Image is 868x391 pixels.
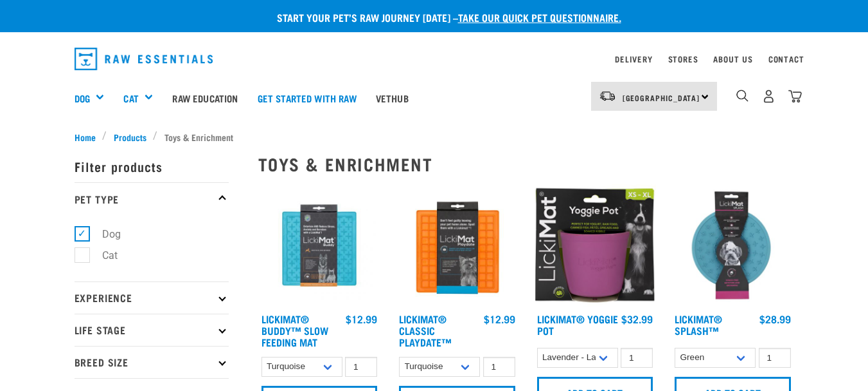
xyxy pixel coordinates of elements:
[75,130,96,144] span: Home
[668,57,698,61] a: Stores
[75,130,794,144] nav: breadcrumbs
[75,182,229,215] p: Pet Type
[788,90,802,103] img: home-icon@2x.png
[484,313,515,325] div: $12.99
[82,226,126,242] label: Dog
[82,247,123,263] label: Cat
[261,316,328,345] a: LickiMat® Buddy™ Slow Feeding Mat
[537,316,618,333] a: LickiMat® Yoggie Pot
[75,130,103,144] a: Home
[615,57,652,61] a: Delivery
[534,184,657,307] img: Yoggie pot packaging purple 2
[366,72,418,124] a: Vethub
[762,90,775,103] img: user.png
[75,346,229,378] p: Breed Size
[621,313,653,325] div: $32.99
[258,184,381,307] img: Buddy Turquoise
[64,43,804,75] nav: dropdown navigation
[396,184,518,307] img: LM Playdate Orange 570x570 crop top
[345,357,377,377] input: 1
[123,91,138,106] a: Cat
[675,316,722,333] a: LickiMat® Splash™
[258,154,794,174] h2: Toys & Enrichment
[75,314,229,346] p: Life Stage
[621,348,653,368] input: 1
[248,72,366,124] a: Get started with Raw
[759,313,791,325] div: $28.99
[768,57,804,61] a: Contact
[483,357,515,377] input: 1
[163,72,247,124] a: Raw Education
[346,313,377,325] div: $12.99
[599,90,616,102] img: van-moving.png
[75,281,229,314] p: Experience
[713,57,752,61] a: About Us
[75,48,213,70] img: Raw Essentials Logo
[458,14,621,20] a: take our quick pet questionnaire.
[736,90,748,102] img: home-icon-1@2x.png
[75,91,90,106] a: Dog
[75,150,229,182] p: Filter products
[671,184,794,307] img: Lickimat Splash Turquoise 570x570 crop top
[759,348,791,368] input: 1
[399,316,452,345] a: LickiMat® Classic Playdate™
[114,130,146,144] span: Products
[107,130,153,144] a: Products
[623,95,700,100] span: [GEOGRAPHIC_DATA]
